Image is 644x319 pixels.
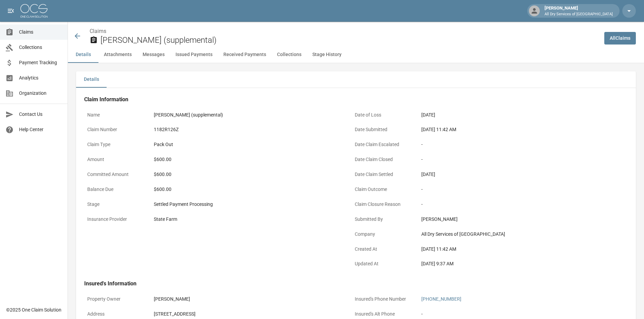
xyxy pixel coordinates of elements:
[545,12,613,17] p: All Dry Services of [GEOGRAPHIC_DATA]
[154,111,341,119] div: [PERSON_NAME] (supplemental)
[421,246,608,253] div: [DATE] 11:42 AM
[421,260,608,267] div: [DATE] 9:37 AM
[4,4,18,18] button: open drawer
[154,156,341,163] div: $600.00
[68,47,98,63] button: Details
[352,108,413,122] p: Date of Loss
[76,71,107,88] button: Details
[84,293,145,306] p: Property Owner
[352,293,413,306] p: Insured's Phone Number
[84,108,145,122] p: Name
[352,243,413,256] p: Created At
[352,257,413,270] p: Updated At
[352,138,413,151] p: Date Claim Escalated
[19,44,62,51] span: Collections
[154,141,341,148] div: Pack Out
[421,216,608,223] div: [PERSON_NAME]
[100,35,599,45] h2: [PERSON_NAME] (supplemental)
[19,29,62,36] span: Claims
[137,47,170,63] button: Messages
[170,47,218,63] button: Issued Payments
[19,126,62,133] span: Help Center
[154,186,341,193] div: $600.00
[84,213,145,226] p: Insurance Provider
[421,311,608,318] div: -
[84,123,145,136] p: Claim Number
[154,216,341,223] div: State Farm
[154,126,341,133] div: 1182R126Z
[84,153,145,166] p: Amount
[352,198,413,211] p: Claim Closure Reason
[19,74,62,82] span: Analytics
[352,168,413,181] p: Date Claim Settled
[90,27,599,35] nav: breadcrumb
[421,296,461,302] a: [PHONE_NUMBER]
[84,198,145,211] p: Stage
[84,280,611,287] h4: Insured's Information
[84,138,145,151] p: Claim Type
[98,47,137,63] button: Attachments
[421,231,608,238] div: All Dry Services of [GEOGRAPHIC_DATA]
[90,28,106,34] a: Claims
[154,201,341,208] div: Settled Payment Processing
[19,90,62,97] span: Organization
[352,123,413,136] p: Date Submitted
[20,4,48,18] img: ocs-logo-white-transparent.png
[307,47,347,63] button: Stage History
[604,32,636,45] a: AllClaims
[421,186,608,193] div: -
[352,213,413,226] p: Submitted By
[421,171,608,178] div: [DATE]
[218,47,272,63] button: Received Payments
[76,71,636,88] div: details tabs
[421,156,608,163] div: -
[84,183,145,196] p: Balance Due
[352,228,413,241] p: Company
[84,168,145,181] p: Committed Amount
[154,296,341,303] div: [PERSON_NAME]
[352,183,413,196] p: Claim Outcome
[6,306,61,313] div: © 2025 One Claim Solution
[542,5,615,17] div: [PERSON_NAME]
[84,96,611,103] h4: Claim Information
[68,47,644,63] div: anchor tabs
[421,141,608,148] div: -
[352,153,413,166] p: Date Claim Closed
[421,201,608,208] div: -
[421,126,608,133] div: [DATE] 11:42 AM
[154,171,341,178] div: $600.00
[272,47,307,63] button: Collections
[19,59,62,66] span: Payment Tracking
[154,311,341,318] div: [STREET_ADDRESS]
[421,111,608,119] div: [DATE]
[19,111,62,118] span: Contact Us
